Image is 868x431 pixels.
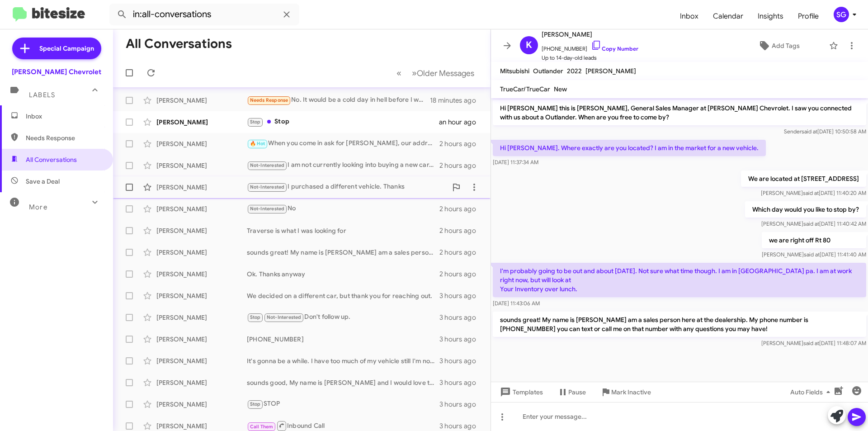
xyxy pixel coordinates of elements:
span: said at [802,128,817,135]
div: [PERSON_NAME] [156,356,247,365]
div: [PERSON_NAME] [156,270,247,279]
button: Add Tags [732,38,825,54]
span: [PERSON_NAME] [DATE] 11:48:07 AM [761,340,866,346]
div: sounds good, My name is [PERSON_NAME] and I would love to help you out when you are ready. Either... [247,378,439,387]
div: I am not currently looking into buying a new car. I called last week to let you guys know. I woul... [247,160,439,171]
span: Templates [498,384,543,400]
span: said at [803,340,819,346]
span: New [554,85,567,93]
div: 2 hours ago [439,270,483,279]
div: When you come in ask for [PERSON_NAME], our address is [STREET_ADDRESS] [247,138,439,149]
span: K [526,38,532,52]
div: No. It would be a cold day in hell before I would ever do business with you guys again [247,95,430,105]
span: Needs Response [26,133,103,142]
span: TrueCar/TrueCar [500,85,550,93]
span: [DATE] 11:43:06 AM [493,300,540,307]
div: We decided on a different car, but thank you for reaching out. [247,291,439,300]
div: 2 hours ago [439,204,483,213]
div: [PERSON_NAME] [156,183,247,192]
a: Inbox [673,3,706,29]
div: STOP [247,399,439,409]
span: Sender [DATE] 10:50:58 AM [784,128,866,135]
div: [PERSON_NAME] [156,204,247,213]
p: I'm probably going to be out and about [DATE]. Not sure what time though. I am in [GEOGRAPHIC_DAT... [493,263,866,297]
p: sounds great! My name is [PERSON_NAME] am a sales person here at the dealership. My phone number ... [493,312,866,337]
button: Pause [550,384,593,400]
p: Hi [PERSON_NAME]. Where exactly are you located? I am in the market for a new vehicle. [493,140,766,156]
div: 2 hours ago [439,248,483,257]
button: Templates [491,384,550,400]
div: 3 hours ago [439,400,483,409]
div: [PERSON_NAME] [156,226,247,235]
div: [PERSON_NAME] [156,400,247,409]
span: said at [803,220,819,227]
span: Not-Interested [250,162,285,168]
div: sounds great! My name is [PERSON_NAME] am a sales person here at the dealership. My phone number ... [247,248,439,257]
span: Mark Inactive [611,384,651,400]
div: [PERSON_NAME] [156,161,247,170]
span: [PERSON_NAME] [DATE] 11:40:42 AM [761,220,866,227]
a: Special Campaign [12,38,101,59]
span: [DATE] 11:37:34 AM [493,159,538,166]
h1: All Conversations [126,37,232,51]
div: 18 minutes ago [430,96,483,105]
div: 2 hours ago [439,226,483,235]
span: Pause [568,384,586,400]
div: SG [834,7,849,22]
div: [PERSON_NAME] [156,313,247,322]
div: 3 hours ago [439,378,483,387]
span: Outlander [533,67,563,75]
p: Hi [PERSON_NAME] this is [PERSON_NAME], General Sales Manager at [PERSON_NAME] Chevrolet. I saw y... [493,100,866,125]
span: said at [803,189,819,196]
span: said at [804,251,820,258]
div: Stop [247,117,439,127]
span: Stop [250,401,261,407]
div: Ok. Thanks anyway [247,270,439,279]
a: Copy Number [591,45,638,52]
a: Profile [791,3,826,29]
div: 2 hours ago [439,139,483,148]
p: We are located at [STREET_ADDRESS] [741,171,866,187]
span: Needs Response [250,97,288,103]
span: 🔥 Hot [250,141,265,147]
p: we are right off Rt 80 [762,232,866,248]
span: Mitsubishi [500,67,529,75]
div: an hour ago [439,118,483,127]
div: 2 hours ago [439,161,483,170]
div: [PERSON_NAME] [156,139,247,148]
span: Up to 14-day-old leads [542,53,638,62]
div: [PERSON_NAME] [156,335,247,344]
div: Traverse is what I was looking for [247,226,439,235]
div: It's gonna be a while. I have too much of my vehicle still I'm not rolling over. [247,356,439,365]
button: Next [406,64,480,82]
div: 3 hours ago [439,313,483,322]
span: All Conversations [26,155,77,164]
span: Not-Interested [250,206,285,212]
span: [PERSON_NAME] [DATE] 11:40:20 AM [761,189,866,196]
div: [PERSON_NAME] [156,118,247,127]
div: [PERSON_NAME] [156,96,247,105]
span: Special Campaign [39,44,94,53]
div: 3 hours ago [439,291,483,300]
span: Save a Deal [26,177,60,186]
button: Auto Fields [783,384,841,400]
span: Call Them [250,424,274,430]
div: No [247,204,439,214]
span: More [29,203,47,211]
button: SG [826,7,858,22]
span: Add Tags [772,38,800,54]
p: Which day would you like to stop by? [745,201,866,218]
a: Calendar [706,3,750,29]
div: [PERSON_NAME] Chevrolet [12,67,101,76]
span: Stop [250,314,261,320]
div: [PERSON_NAME] [156,422,247,431]
div: [PHONE_NUMBER] [247,335,439,344]
span: [PERSON_NAME] [DATE] 11:41:40 AM [762,251,866,258]
span: « [396,67,401,79]
span: Not-Interested [267,314,302,320]
span: » [412,67,417,79]
span: Labels [29,91,55,99]
a: Insights [750,3,791,29]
